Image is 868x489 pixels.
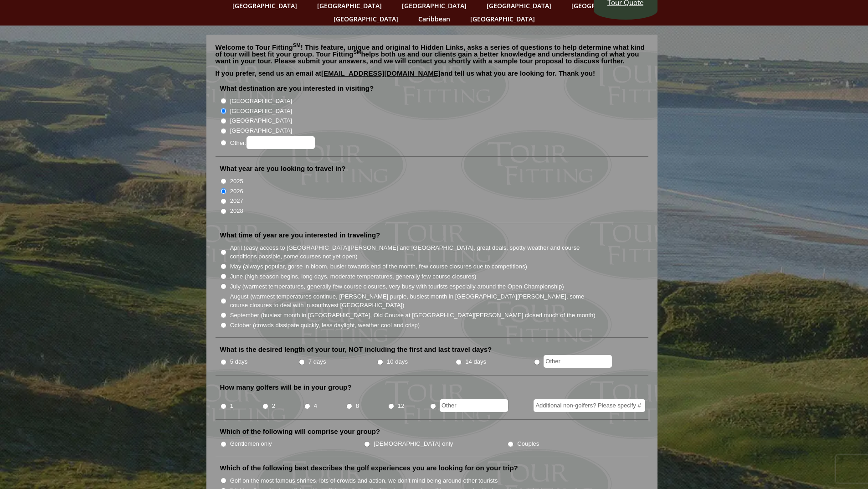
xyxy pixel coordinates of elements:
label: June (high season begins, long days, moderate temperatures, generally few course closures) [230,272,477,281]
label: August (warmest temperatures continue, [PERSON_NAME] purple, busiest month in [GEOGRAPHIC_DATA][P... [230,292,596,310]
label: Golf on the most famous shrines, lots of crowds and action, we don't mind being around other tour... [230,476,498,485]
label: 14 days [465,357,486,366]
label: Couples [517,439,539,448]
input: Other [440,399,508,412]
p: If you prefer, send us an email at and tell us what you are looking for. Thank you! [216,70,648,83]
label: What year are you looking to travel in? [220,164,346,173]
label: 7 days [308,357,326,366]
label: How many golfers will be in your group? [220,383,352,392]
label: 2026 [230,187,243,196]
p: Welcome to Tour Fitting ! This feature, unique and original to Hidden Links, asks a series of que... [216,44,648,64]
label: [GEOGRAPHIC_DATA] [230,97,292,106]
label: Gentlemen only [230,439,272,448]
label: 2027 [230,196,243,206]
label: [GEOGRAPHIC_DATA] [230,116,292,125]
a: [GEOGRAPHIC_DATA] [466,12,539,26]
label: [DEMOGRAPHIC_DATA] only [374,439,453,448]
label: Other: [230,136,315,149]
label: April (easy access to [GEOGRAPHIC_DATA][PERSON_NAME] and [GEOGRAPHIC_DATA], great deals, spotty w... [230,243,596,261]
label: 10 days [387,357,408,366]
label: What destination are you interested in visiting? [220,84,374,93]
a: Caribbean [414,12,455,26]
label: May (always popular, gorse in bloom, busier towards end of the month, few course closures due to ... [230,262,527,271]
label: [GEOGRAPHIC_DATA] [230,107,292,116]
label: 2 [272,401,275,411]
label: 8 [356,401,359,411]
input: Other: [247,136,315,149]
label: Which of the following best describes the golf experiences you are looking for on your trip? [220,463,518,473]
a: [EMAIL_ADDRESS][DOMAIN_NAME] [321,69,441,77]
label: 2028 [230,206,243,216]
label: What is the desired length of your tour, NOT including the first and last travel days? [220,345,492,354]
label: September (busiest month in [GEOGRAPHIC_DATA], Old Course at [GEOGRAPHIC_DATA][PERSON_NAME] close... [230,311,596,320]
label: 2025 [230,177,243,186]
input: Other [544,355,612,368]
label: 1 [230,401,233,411]
label: July (warmest temperatures, generally few course closures, very busy with tourists especially aro... [230,282,564,291]
label: 4 [314,401,317,411]
input: Additional non-golfers? Please specify # [534,399,645,412]
sup: SM [354,49,361,55]
label: 5 days [230,357,248,366]
label: [GEOGRAPHIC_DATA] [230,126,292,135]
label: Which of the following will comprise your group? [220,427,380,436]
label: October (crowds dissipate quickly, less daylight, weather cool and crisp) [230,321,420,330]
sup: SM [293,42,301,48]
label: What time of year are you interested in traveling? [220,231,380,240]
a: [GEOGRAPHIC_DATA] [329,12,403,26]
label: 12 [398,401,405,411]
